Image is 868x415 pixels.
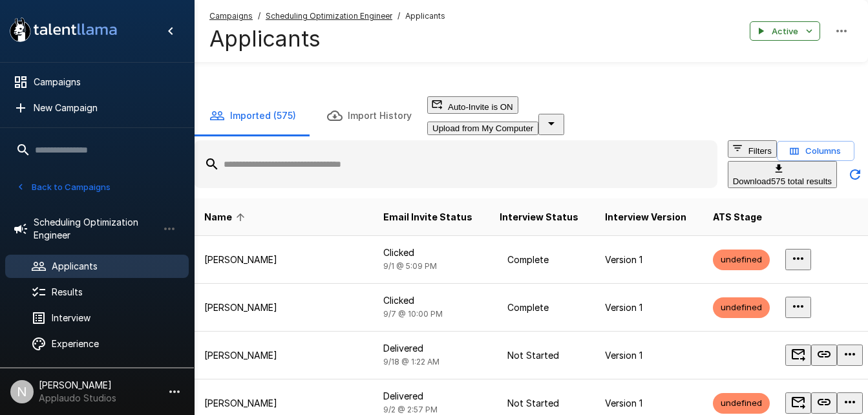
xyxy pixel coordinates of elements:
span: Send Invitation [785,352,811,365]
h4: Applicants [209,25,445,52]
span: 9/7 @ 10:00 PM [383,309,443,319]
span: Name [204,209,249,225]
span: 9/18 @ 1:22 AM [383,357,439,367]
span: Copy Interview Link [811,400,837,412]
button: Auto-Invite is ON [427,96,518,114]
button: Upload from My Computer [427,122,538,135]
span: Interview Version [605,209,686,225]
p: Clicked [383,294,479,307]
span: / [397,10,400,23]
span: Copy Interview Link [811,352,837,365]
button: Columns [777,141,854,161]
span: undefined [713,397,770,409]
p: Delivered [383,342,479,355]
button: Download575 total results [728,161,837,188]
span: undefined [713,253,770,266]
span: Complete [500,254,556,265]
button: Import History [312,96,427,135]
p: Version 1 [605,349,692,362]
span: ATS Stage [713,209,762,225]
button: Updated Today - 4:08 PM [842,162,868,187]
span: Not Started [500,350,567,361]
span: Applicants [405,10,445,23]
span: Send Invitation [785,400,811,412]
p: [PERSON_NAME] [204,397,363,410]
p: Version 1 [605,253,692,266]
u: Campaigns [209,11,253,21]
p: Clicked [383,246,479,259]
span: / [258,10,260,23]
span: Email Invite Status [383,209,472,225]
p: Version 1 [605,397,692,410]
span: Interview Status [500,209,578,225]
button: Imported (575) [194,96,312,135]
button: Filters [728,140,777,158]
p: [PERSON_NAME] [204,349,363,362]
p: Delivered [383,390,479,403]
span: undefined [713,301,770,314]
span: Not Started [500,398,567,409]
span: 9/1 @ 5:09 PM [383,261,437,271]
p: [PERSON_NAME] [204,301,363,314]
span: 9/2 @ 2:57 PM [383,405,438,414]
span: Complete [500,302,556,313]
button: Active [750,21,820,41]
p: [PERSON_NAME] [204,253,363,266]
p: Version 1 [605,301,692,314]
u: Scheduling Optimization Engineer [266,11,392,21]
